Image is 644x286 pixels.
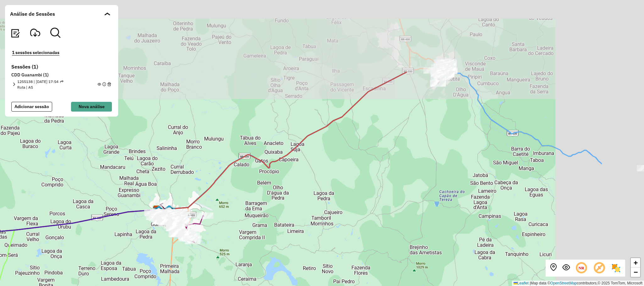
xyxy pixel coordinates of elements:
a: OpenStreetMap [550,281,577,285]
button: Exibir sessão original [562,264,570,273]
button: Adicionar sessão [11,102,52,112]
span: | [530,281,531,285]
button: Visualizar Romaneio Exportadas [30,28,40,39]
button: Centralizar mapa no depósito ou ponto de apoio [550,264,557,273]
button: 1 sessões selecionadas [10,49,61,56]
span: Ocultar NR [575,261,588,275]
a: Leaflet [514,281,529,285]
a: Zoom in [631,258,640,267]
button: Visualizar relatório de Roteirização Exportadas [10,28,20,39]
span: + [634,259,638,267]
img: CDD Guanambi [153,205,161,213]
button: Nova análise [71,102,112,112]
img: 400 UDC Full Guanambi [165,205,173,213]
span: − [634,268,638,276]
a: Zoom out [631,267,640,277]
span: 1255138 | [DATE] 17:54 [17,79,63,85]
img: Exibir/Ocultar setores [611,263,621,273]
div: Map data © contributors,© 2025 TomTom, Microsoft [512,281,644,286]
span: Análise de Sessões [10,10,55,18]
h6: CDD Guanambi (1) [11,72,112,78]
h6: Sessões (1) [11,64,112,70]
span: Rota | AS [17,85,65,90]
img: Guanambi FAD [155,205,163,213]
span: Exibir rótulo [593,261,606,275]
